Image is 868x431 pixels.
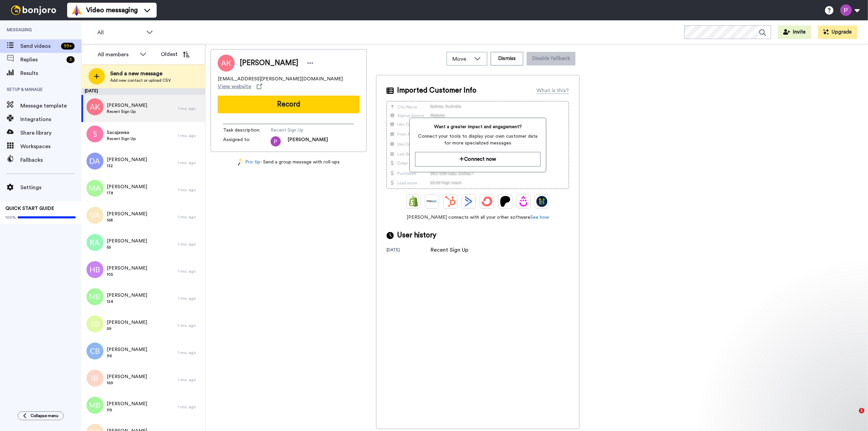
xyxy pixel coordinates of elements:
span: Add new contact or upload CSV [110,78,171,83]
img: Image of Anil Kumar [218,55,235,72]
img: GoHighLevel [536,196,547,207]
span: Recent Sign Up [271,127,335,134]
span: Collapse menu [31,413,58,418]
span: 55 [107,244,147,250]
div: 1 mo. ago [178,350,202,355]
img: ak.png [86,98,103,115]
img: mb.png [86,397,103,414]
span: QUICK START GUIDE [5,206,54,211]
img: ra.png [86,234,103,251]
button: Disable fallback [527,52,575,65]
button: Upgrade [818,25,857,39]
span: [PERSON_NAME] [107,183,147,190]
img: Hubspot [445,196,456,207]
span: Imported Customer Info [397,85,476,96]
img: da.png [86,153,103,170]
span: Share library [20,129,81,137]
span: 100% [5,215,16,220]
div: What is this? [536,86,569,95]
div: 1 mo. ago [178,323,202,328]
span: [PERSON_NAME] [107,292,147,299]
div: 1 mo. ago [178,377,202,383]
img: Shopify [408,196,419,207]
span: User history [397,230,436,240]
button: Connect now [415,152,540,166]
a: View website [218,82,262,91]
span: 169 [107,380,147,386]
span: [EMAIL_ADDRESS][PERSON_NAME][DOMAIN_NAME] [218,76,343,82]
span: 59 [107,326,147,331]
span: 119 [107,407,147,413]
img: sb.png [86,315,103,332]
span: Move [452,55,471,63]
span: Integrations [20,115,81,123]
div: 99 + [61,43,75,50]
span: 178 [107,190,147,196]
span: [PERSON_NAME] [107,373,147,380]
span: 105 [107,272,147,277]
span: Task description : [223,127,271,134]
span: Recent Sign Up [107,109,147,114]
div: 1 mo. ago [178,106,202,111]
img: ib.png [86,370,103,387]
span: Send a new message [110,70,171,78]
img: Drip [518,196,529,207]
img: magic-wand.svg [238,159,244,166]
span: Message template [20,102,81,110]
span: 1 [859,408,864,413]
span: [PERSON_NAME] connects with all your other software [387,214,569,221]
img: ma.png [86,180,103,197]
span: [PERSON_NAME] [288,136,328,146]
span: Results [20,69,81,77]
img: ACg8ocJ3rfAAadIKLrUGQajlb6Yoca1CSOCD4Ohk-7gfG3yIGQjL3g=s96-c [271,136,281,146]
img: cb.png [86,342,103,359]
button: Oldest [156,47,195,61]
div: 1 mo. ago [178,296,202,301]
span: Replies [20,56,64,64]
img: bj-logo-header-white.svg [8,5,59,15]
img: hb.png [86,261,103,278]
span: 124 [107,299,147,304]
span: [PERSON_NAME] [107,156,147,163]
span: Fallbacks [20,156,81,164]
span: Assigned to: [223,136,271,146]
span: Send videos [20,42,58,50]
span: Sacajawea [107,129,136,136]
div: 1 mo. ago [178,269,202,274]
div: 1 mo. ago [178,214,202,220]
span: [PERSON_NAME] [107,400,147,407]
img: Ontraport [427,196,437,207]
span: Workspaces [20,142,81,151]
span: [PERSON_NAME] [107,238,147,244]
span: Want a greater impact and engagement? [415,123,540,130]
button: Dismiss [491,52,523,65]
a: Pro tip [238,159,260,166]
img: mb.png [86,288,103,305]
span: [PERSON_NAME] [107,265,147,272]
div: - Send a group message with roll-ups [211,159,367,166]
img: Patreon [500,196,511,207]
div: 3 [66,56,75,63]
div: 1 mo. ago [178,133,202,138]
img: s.png [86,125,103,142]
span: 132 [107,163,147,169]
div: 1 mo. ago [178,160,202,165]
div: 1 mo. ago [178,241,202,247]
img: ConvertKit [481,196,492,207]
span: All [97,28,143,37]
div: [DATE] [387,247,431,254]
span: Recent Sign Up [107,136,136,141]
button: Record [218,96,359,113]
a: See how [530,215,549,220]
img: ActiveCampaign [463,196,474,207]
span: [PERSON_NAME] [107,346,147,353]
button: Invite [778,25,811,39]
div: 1 mo. ago [178,404,202,410]
span: [PERSON_NAME] [107,102,147,109]
div: All members [98,51,136,59]
span: 96 [107,353,147,358]
span: Connect your tools to display your own customer data for more specialized messages [415,133,540,146]
img: va.png [86,207,103,224]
